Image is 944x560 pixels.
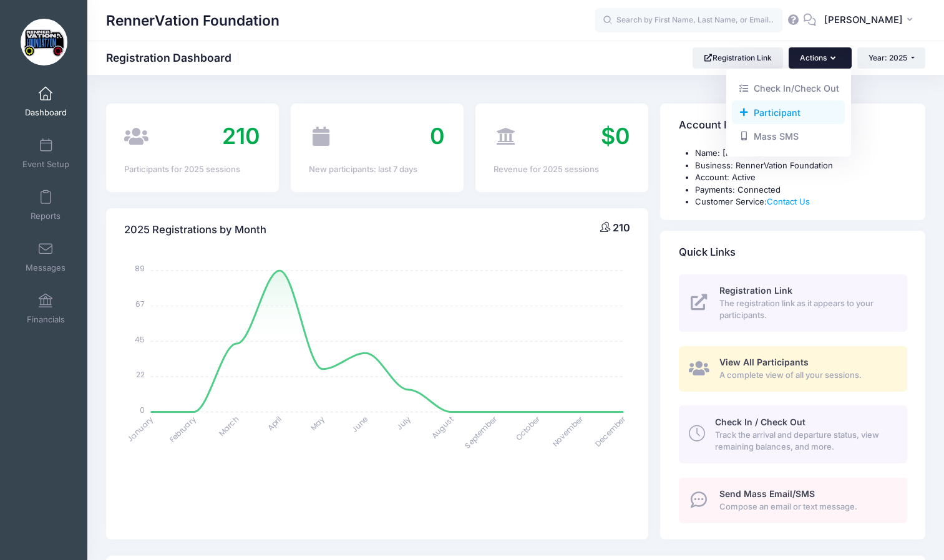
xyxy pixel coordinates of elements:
button: [PERSON_NAME] [816,6,925,35]
tspan: May [308,413,327,432]
a: Registration Link The registration link as it appears to your participants. [679,274,907,332]
span: Dashboard [25,107,67,118]
span: Year: 2025 [869,53,907,62]
tspan: December [593,413,628,449]
a: Financials [16,287,75,331]
li: Customer Service: [695,196,907,208]
a: Event Setup [16,132,75,175]
span: Financials [27,314,65,325]
tspan: April [265,413,284,432]
span: View All Participants [719,357,809,367]
span: 0 [430,122,445,150]
tspan: 0 [140,405,145,415]
tspan: September [462,413,499,450]
span: 210 [222,122,260,150]
li: Account: Active [695,171,907,184]
h4: Quick Links [679,234,736,270]
tspan: 67 [135,299,145,309]
a: View All Participants A complete view of all your sessions. [679,346,907,392]
a: Check In / Check Out Track the arrival and departure status, view remaining balances, and more. [679,405,907,463]
li: Payments: Connected [695,184,907,196]
span: Send Mass Email/SMS [719,488,815,499]
tspan: November [550,413,586,449]
span: [PERSON_NAME] [824,13,903,27]
a: Contact Us [767,196,810,206]
div: Actions [726,69,851,157]
tspan: February [167,413,198,444]
div: Participants for 2025 sessions [124,163,260,176]
span: Track the arrival and departure status, view remaining balances, and more. [715,429,893,453]
a: Mass SMS [732,125,845,148]
tspan: January [125,413,155,444]
a: Add a new manual registration [732,100,845,124]
h1: Registration Dashboard [106,51,242,64]
span: Messages [26,263,66,273]
li: Business: RennerVation Foundation [695,160,907,172]
a: Messages [16,235,75,279]
span: The registration link as it appears to your participants. [719,297,893,322]
tspan: 89 [135,263,145,274]
tspan: 45 [135,334,145,344]
span: Check In / Check Out [715,417,805,427]
tspan: October [513,413,543,443]
tspan: August [429,413,456,440]
a: Check In/Check Out [732,77,845,100]
li: Name: [PERSON_NAME] [695,147,907,160]
tspan: March [217,413,241,438]
span: Event Setup [22,159,69,170]
h1: RennerVation Foundation [106,6,280,35]
span: Registration Link [719,285,792,296]
button: Actions [789,47,851,69]
tspan: 22 [136,369,145,380]
div: New participants: last 7 days [309,163,445,176]
div: Revenue for 2025 sessions [494,163,630,176]
a: Send Mass Email/SMS Compose an email or text message. [679,478,907,523]
button: Year: 2025 [857,47,925,69]
img: RennerVation Foundation [21,19,67,65]
input: Search by First Name, Last Name, or Email... [595,8,782,33]
h4: Account Information [679,108,781,143]
tspan: July [394,413,413,432]
a: Reports [16,183,75,227]
span: A complete view of all your sessions. [719,369,893,382]
span: Reports [31,211,61,221]
a: Registration Link [693,47,783,69]
a: Dashboard [16,80,75,123]
span: $0 [601,122,630,150]
tspan: June [349,413,370,434]
span: Compose an email or text message. [719,501,893,513]
span: 210 [613,221,630,234]
h4: 2025 Registrations by Month [124,212,266,248]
